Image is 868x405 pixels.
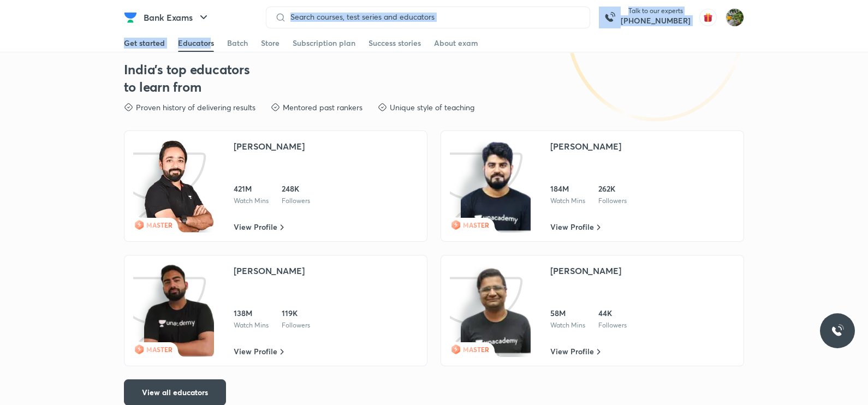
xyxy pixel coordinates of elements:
[450,140,531,233] img: icon
[146,345,173,354] span: MASTER
[234,346,284,357] a: View Profile
[550,222,601,233] a: View Profile
[136,102,255,113] p: Proven history of delivering results
[550,321,585,330] div: Watch Mins
[550,264,621,277] div: [PERSON_NAME]
[450,264,531,357] img: icon
[261,34,280,52] a: Store
[124,130,427,242] a: iconclassMASTER[PERSON_NAME]421MWatch Mins248KFollowersView Profile
[282,321,310,330] div: Followers
[461,264,531,357] img: class
[831,324,844,337] img: ttu
[550,140,621,153] div: [PERSON_NAME]
[234,264,305,277] div: [PERSON_NAME]
[699,9,717,26] img: avatar
[599,7,621,28] img: call-us
[286,13,581,21] input: Search courses, test series and educators
[598,183,627,194] div: 262K
[133,140,215,233] img: icon
[463,221,489,229] span: MASTER
[441,255,744,366] a: iconclassMASTER[PERSON_NAME]58MWatch Mins44KFollowersView Profile
[283,102,362,113] p: Mentored past rankers
[227,34,248,52] a: Batch
[234,196,269,205] div: Watch Mins
[178,38,214,49] div: Educators
[434,38,478,49] div: About exam
[726,8,744,27] img: Sweksha soni
[234,222,277,233] span: View Profile
[137,7,217,28] button: Bank Exams
[142,387,208,398] span: View all educators
[261,38,280,49] div: Store
[227,38,248,49] div: Batch
[234,321,269,330] div: Watch Mins
[124,34,165,52] a: Get started
[293,34,355,52] a: Subscription plan
[550,222,594,233] span: View Profile
[550,308,585,319] div: 58M
[282,308,310,319] div: 119K
[598,321,627,330] div: Followers
[368,38,421,49] div: Success stories
[390,102,474,113] p: Unique style of teaching
[282,196,310,205] div: Followers
[124,11,137,24] img: Company Logo
[234,346,277,357] span: View Profile
[234,222,284,233] a: View Profile
[550,346,594,357] span: View Profile
[598,308,627,319] div: 44K
[434,34,478,52] a: About exam
[293,38,355,49] div: Subscription plan
[550,346,601,357] a: View Profile
[146,221,173,229] span: MASTER
[463,345,489,354] span: MASTER
[621,15,691,26] a: [PHONE_NUMBER]
[550,196,585,205] div: Watch Mins
[282,183,310,194] div: 248K
[234,183,269,194] div: 421M
[461,140,531,233] img: class
[144,140,214,233] img: class
[144,264,214,357] img: class
[621,7,691,15] p: Talk to our experts
[124,61,251,96] h3: India's top educators to learn from
[178,34,214,52] a: Educators
[124,38,165,49] div: Get started
[550,183,585,194] div: 184M
[598,196,627,205] div: Followers
[234,308,269,319] div: 138M
[441,130,744,242] a: iconclassMASTER[PERSON_NAME]184MWatch Mins262KFollowersView Profile
[368,34,421,52] a: Success stories
[234,140,305,153] div: [PERSON_NAME]
[133,264,215,357] img: icon
[124,255,427,366] a: iconclassMASTER[PERSON_NAME]138MWatch Mins119KFollowersView Profile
